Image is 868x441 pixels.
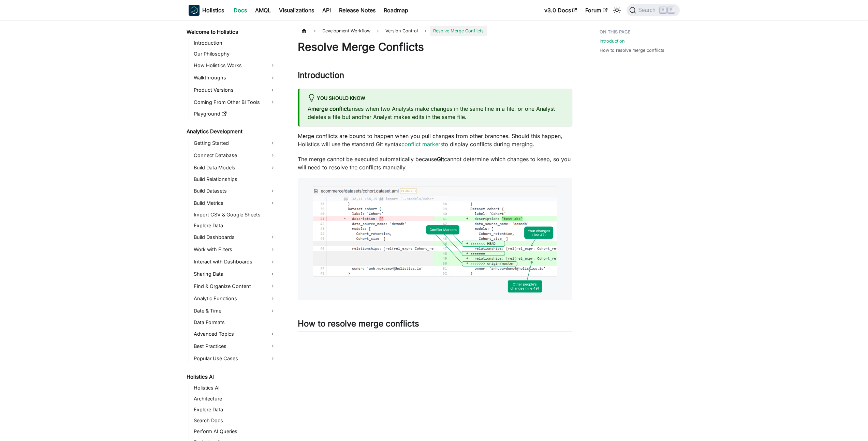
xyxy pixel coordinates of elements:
[627,4,679,16] button: Search (Command+K)
[192,49,278,59] a: Our Philosophy
[298,40,572,54] h1: Resolve Merge Conflicts
[202,6,224,14] b: Holistics
[382,26,421,36] span: Version Control
[192,210,278,219] a: Import CSV & Google Sheets
[540,5,581,16] a: v3.0 Docs
[185,372,278,382] a: Holistics AI
[192,318,278,327] a: Data Formats
[192,244,278,255] a: Work with Filters
[612,5,622,16] button: Switch between dark and light mode (currently light mode)
[308,94,564,103] div: You should know
[185,127,278,136] a: Analytics Development
[636,7,660,13] span: Search
[192,185,278,196] a: Build Datasets
[319,26,374,36] span: Development Workflow
[437,156,444,163] strong: Git
[192,138,278,149] a: Getting Started
[192,232,278,243] a: Build Dashboards
[600,47,664,54] a: How to resolve merge conflicts
[298,132,572,148] p: Merge conflicts are bound to happen when you pull changes from other branches. Should this happen...
[192,85,278,95] a: Product Versions
[189,5,224,16] a: HolisticsHolistics
[192,60,278,71] a: How Holistics Works
[192,221,278,230] a: Explore Data
[308,105,564,121] p: A arises when two Analysts make changes in the same line in a file, or one Analyst deletes a file...
[298,26,572,36] nav: Breadcrumbs
[189,5,200,16] img: Holistics
[192,405,278,414] a: Explore Data
[192,353,278,364] a: Popular Use Cases
[185,27,278,37] a: Welcome to Holistics
[192,383,278,393] a: Holistics AI
[192,109,278,119] a: Playground
[335,5,380,16] a: Release Notes
[230,5,251,16] a: Docs
[192,256,278,267] a: Interact with Dashboards
[298,155,572,171] p: The merge cannot be executed automatically because cannot determine which changes to keep, so you...
[600,38,625,44] a: Introduction
[182,20,284,441] nav: Docs sidebar
[192,394,278,404] a: Architecture
[192,198,278,209] a: Build Metrics
[192,281,278,292] a: Find & Organize Content
[192,174,278,184] a: Build Relationships
[192,269,278,279] a: Sharing Data
[192,427,278,436] a: Perform AI Queries
[192,162,278,173] a: Build Data Models
[275,5,318,16] a: Visualizations
[251,5,275,16] a: AMQL
[192,416,278,425] a: Search Docs
[192,72,278,83] a: Walkthroughs
[660,7,666,13] kbd: ⌘
[298,70,572,83] h2: Introduction
[192,38,278,48] a: Introduction
[192,97,278,108] a: Coming From Other BI Tools
[192,341,278,352] a: Best Practices
[668,7,675,13] kbd: K
[401,141,443,148] a: conflict markers
[318,5,335,16] a: API
[581,5,612,16] a: Forum
[192,150,278,161] a: Connect Database
[430,26,487,36] span: Resolve Merge Conflicts
[298,319,572,332] h2: How to resolve merge conflicts
[192,305,278,316] a: Date & Time
[192,293,278,304] a: Analytic Functions
[380,5,412,16] a: Roadmap
[311,105,349,112] strong: merge conflict
[192,329,278,339] a: Advanced Topics
[298,26,311,36] a: Home page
